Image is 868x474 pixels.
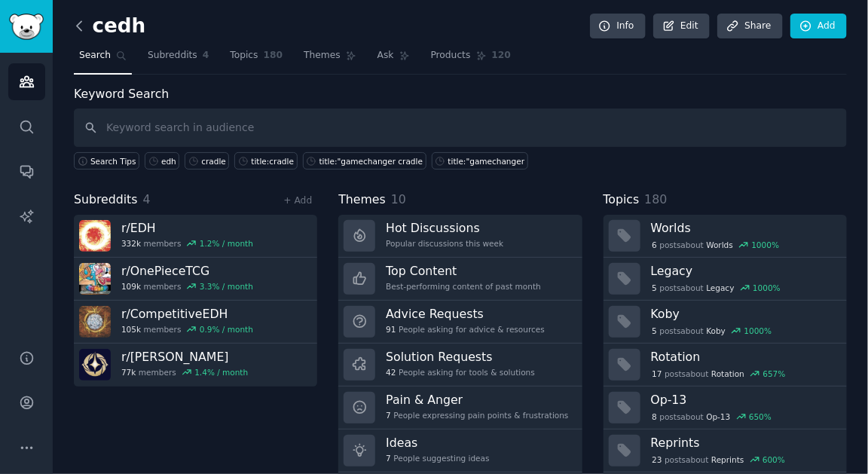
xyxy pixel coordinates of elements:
[431,49,471,63] span: Products
[386,349,535,365] h3: Solution Requests
[752,240,780,250] div: 1000 %
[121,281,253,292] div: members
[74,44,132,75] a: Search
[338,301,582,344] a: Advice Requests91People asking for advice & resources
[121,306,253,322] h3: r/ CompetitiveEDH
[763,454,785,465] div: 600 %
[225,44,288,75] a: Topics180
[319,156,423,167] div: title:"gamechanger cradle
[386,453,391,463] span: 7
[651,453,787,466] div: post s about
[707,240,734,250] span: Worlds
[79,49,111,63] span: Search
[338,387,582,430] a: Pain & Anger7People expressing pain points & frustrations
[651,324,774,338] div: post s about
[338,215,582,258] a: Hot DiscussionsPopular discussions this week
[74,109,847,147] input: Keyword search in audience
[749,411,772,422] div: 650 %
[386,324,545,335] div: People asking for advice & resources
[74,87,169,101] label: Keyword Search
[386,367,396,378] span: 42
[74,344,317,387] a: r/[PERSON_NAME]77kmembers1.4% / month
[651,349,836,365] h3: Rotation
[143,192,151,206] span: 4
[711,454,744,465] span: Reprints
[753,283,781,293] div: 1000 %
[142,44,214,75] a: Subreddits4
[121,281,141,292] span: 109k
[304,49,341,63] span: Themes
[386,453,489,463] div: People suggesting ideas
[651,263,836,279] h3: Legacy
[426,44,516,75] a: Products120
[790,14,847,39] a: Add
[386,238,503,249] div: Popular discussions this week
[651,306,836,322] h3: Koby
[121,220,253,236] h3: r/ EDH
[652,368,662,379] span: 17
[604,215,847,258] a: Worlds6postsaboutWorlds1000%
[386,410,568,420] div: People expressing pain points & frustrations
[448,156,525,167] div: title:"gamechanger
[652,326,657,336] span: 5
[338,344,582,387] a: Solution Requests42People asking for tools & solutions
[90,156,136,167] span: Search Tips
[201,156,226,167] div: cradle
[234,152,297,170] a: title:cradle
[644,192,667,206] span: 180
[590,14,646,39] a: Info
[200,324,253,335] div: 0.9 % / month
[651,220,836,236] h3: Worlds
[74,14,145,38] h2: cedh
[79,349,111,381] img: Lorcana
[200,281,253,292] div: 3.3 % / month
[717,14,782,39] a: Share
[79,220,111,252] img: EDH
[372,44,415,75] a: Ask
[744,326,772,336] div: 1000 %
[386,367,535,378] div: People asking for tools & solutions
[230,49,258,63] span: Topics
[338,191,386,209] span: Themes
[386,220,503,236] h3: Hot Discussions
[391,192,406,206] span: 10
[121,324,141,335] span: 105k
[386,263,541,279] h3: Top Content
[652,454,662,465] span: 23
[604,301,847,344] a: Koby5postsaboutKoby1000%
[652,411,657,422] span: 8
[386,324,396,335] span: 91
[121,238,253,249] div: members
[492,49,512,63] span: 120
[121,349,248,365] h3: r/ [PERSON_NAME]
[651,410,773,424] div: post s about
[604,387,847,430] a: Op-138postsaboutOp-13650%
[203,49,209,63] span: 4
[653,14,710,39] a: Edit
[651,281,782,295] div: post s about
[79,306,111,338] img: CompetitiveEDH
[121,324,253,335] div: members
[74,215,317,258] a: r/EDH332kmembers1.2% / month
[74,152,139,170] button: Search Tips
[386,435,489,451] h3: Ideas
[338,430,582,472] a: Ideas7People suggesting ideas
[604,430,847,472] a: Reprints23postsaboutReprints600%
[386,306,545,322] h3: Advice Requests
[604,191,640,209] span: Topics
[185,152,229,170] a: cradle
[121,367,136,378] span: 77k
[707,283,735,293] span: Legacy
[386,410,391,420] span: 7
[386,392,568,408] h3: Pain & Anger
[121,263,253,279] h3: r/ OnePieceTCG
[707,326,726,336] span: Koby
[377,49,394,63] span: Ask
[652,240,657,250] span: 6
[604,258,847,301] a: Legacy5postsaboutLegacy1000%
[338,258,582,301] a: Top ContentBest-performing content of past month
[121,367,248,378] div: members
[651,238,781,252] div: post s about
[79,263,111,295] img: OnePieceTCG
[711,368,744,379] span: Rotation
